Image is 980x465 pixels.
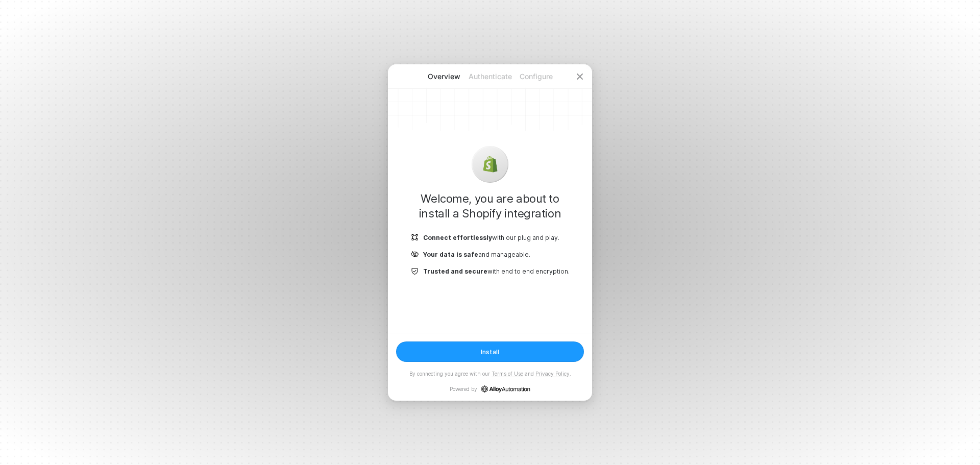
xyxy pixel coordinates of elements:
[411,233,419,242] img: icon
[482,156,498,173] img: icon
[423,267,570,276] p: with end to end encryption.
[481,385,530,393] a: icon-success
[396,341,584,362] button: Install
[411,250,419,259] img: icon
[576,72,584,81] span: icon-close
[423,234,492,241] b: Connect effortlessly
[535,371,570,377] a: Privacy Policy
[423,250,530,259] p: and manageable.
[467,71,513,82] p: Authenticate
[423,233,559,242] p: with our plug and play.
[513,71,559,82] p: Configure
[423,251,478,258] b: Your data is safe
[450,385,530,393] p: Powered by
[421,71,467,82] p: Overview
[409,370,571,377] p: By connecting you agree with our and .
[423,267,487,275] b: Trusted and secure
[481,348,499,356] div: Install
[404,191,576,221] h1: Welcome, you are about to install a Shopify integration
[492,371,523,377] a: Terms of Use
[411,267,419,276] img: icon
